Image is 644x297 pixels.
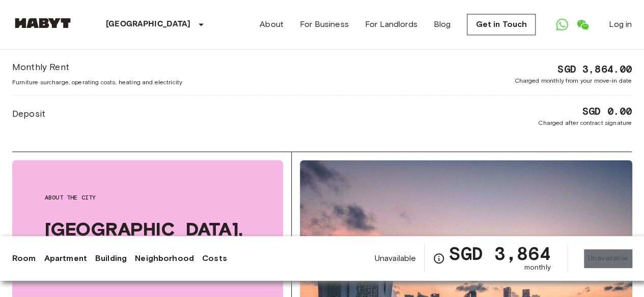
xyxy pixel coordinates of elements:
[45,218,250,282] span: [GEOGRAPHIC_DATA], a vibrant city-state with a diverse culture
[434,18,451,30] a: Blog
[557,62,632,76] span: SGD 3,864.00
[449,244,550,262] span: SGD 3,864
[538,118,632,127] span: Charged after contract signature
[609,18,632,30] a: Log in
[260,18,284,30] a: About
[12,60,182,74] span: Monthly Rent
[45,192,250,202] span: About the city
[106,18,191,30] p: [GEOGRAPHIC_DATA]
[552,14,572,35] a: Open WhatsApp
[135,252,194,265] a: Neighborhood
[582,104,632,118] span: SGD 0.00
[44,252,87,265] a: Apartment
[572,14,593,35] a: Open WeChat
[95,252,127,265] a: Building
[300,18,349,30] a: For Business
[514,76,632,85] span: Charged monthly from your move-in date
[467,14,536,35] a: Get in Touch
[375,253,416,264] span: Unavailable
[12,78,182,87] span: Furniture surcharge, operating costs, heating and electricity
[12,107,45,120] span: Deposit
[12,18,73,28] img: Habyt
[524,262,551,273] span: monthly
[12,252,36,265] a: Room
[365,18,417,30] a: For Landlords
[202,252,227,265] a: Costs
[433,252,445,265] svg: Check cost overview for full price breakdown. Please note that discounts apply to new joiners onl...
